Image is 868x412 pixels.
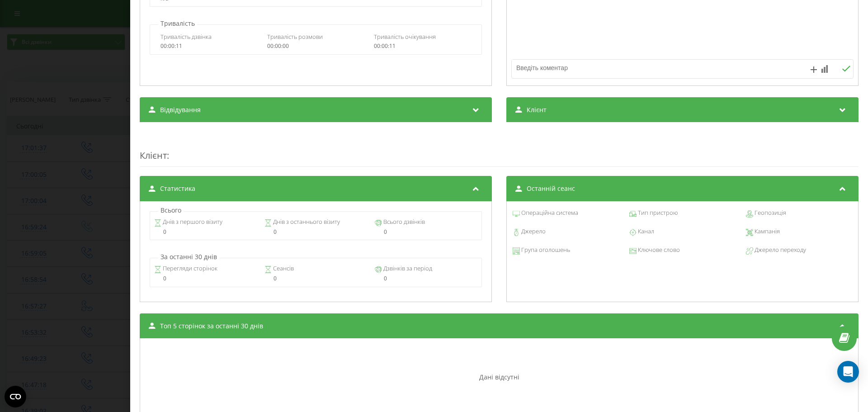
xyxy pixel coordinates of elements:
div: 00:00:11 [374,43,471,49]
div: 0 [264,275,367,282]
div: 0 [375,275,477,282]
span: Клієнт [527,105,547,114]
p: Тривалість [158,19,197,28]
div: 0 [154,275,257,282]
span: Тривалість очікування [374,33,436,41]
div: Дані відсутні [145,343,854,411]
p: За останні 30 днів [158,252,219,261]
span: Кампанія [753,227,780,236]
span: Геопозиція [753,208,786,218]
span: Днів з останнього візиту [272,218,340,227]
span: Тривалість розмови [267,33,323,41]
span: Група оголошень [520,246,570,255]
span: Клієнт [140,149,167,161]
span: Перегляди сторінок [161,264,217,273]
div: : [140,131,859,167]
span: Тривалість дзвінка [160,33,212,41]
span: Джерело переходу [753,246,806,255]
span: Сеансів [272,264,294,273]
div: 0 [375,229,477,235]
span: Джерело [520,227,546,236]
span: Канал [637,227,654,236]
p: Всього [158,206,184,215]
span: Останній сеанс [527,184,575,193]
div: 00:00:11 [160,43,258,49]
span: Топ 5 сторінок за останні 30 днів [160,322,263,331]
span: Днів з першого візиту [161,218,222,227]
span: Всього дзвінків [382,218,425,227]
div: 0 [264,229,367,235]
span: Ключове слово [637,246,680,255]
div: 0 [154,229,257,235]
span: Операційна система [520,208,578,218]
div: Open Intercom Messenger [837,361,859,383]
span: Статистика [160,184,195,193]
div: 00:00:00 [267,43,364,49]
span: Відвідування [160,105,201,114]
button: Open CMP widget [5,386,26,407]
span: Тип пристрою [637,208,678,218]
span: Дзвінків за період [382,264,432,273]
